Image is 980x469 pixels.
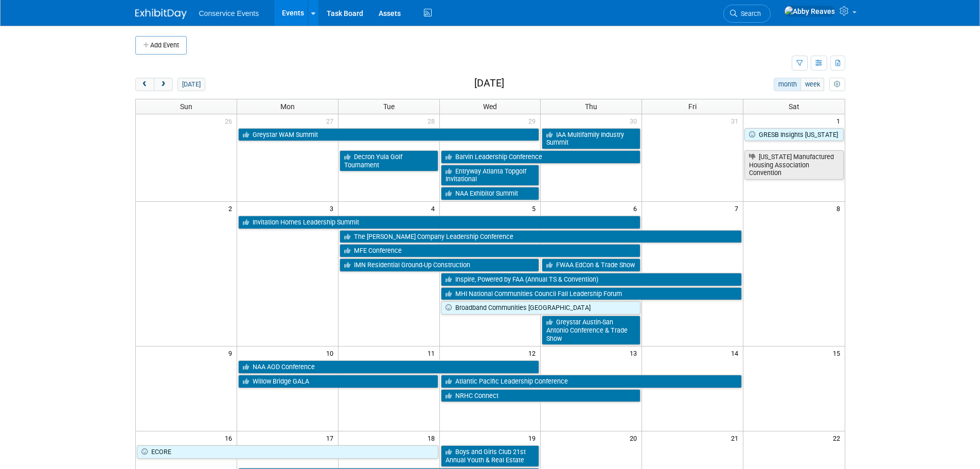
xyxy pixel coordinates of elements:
[542,258,640,272] a: FWAA EdCon & Trade Show
[483,102,497,111] span: Wed
[280,102,295,111] span: Mon
[730,114,743,127] span: 31
[227,202,237,215] span: 2
[784,6,835,17] img: Abby Reaves
[441,301,641,315] a: Broadband Communities [GEOGRAPHIC_DATA]
[527,114,540,127] span: 29
[135,9,187,19] img: ExhibitDay
[527,431,540,444] span: 19
[224,114,237,127] span: 26
[340,244,641,257] a: MFE Conference
[531,202,540,215] span: 5
[238,216,640,229] a: Invitation Homes Leadership Summit
[730,346,743,359] span: 14
[441,287,742,301] a: MHI National Communities Council Fall Leadership Forum
[199,9,259,18] span: Conservice Events
[734,202,743,215] span: 7
[800,78,824,91] button: week
[441,445,540,466] a: Boys and Girls Club 21st Annual Youth & Real Estate
[834,81,841,88] i: Personalize Calendar
[426,346,439,359] span: 11
[629,114,642,127] span: 30
[325,114,338,127] span: 27
[829,78,845,91] button: myCustomButton
[135,36,187,55] button: Add Event
[238,375,438,388] a: Willow Bridge GALA
[325,431,338,444] span: 17
[340,230,742,244] a: The [PERSON_NAME] Company Leadership Conference
[441,187,540,200] a: NAA Exhibitor Summit
[688,102,697,111] span: Fri
[835,202,845,215] span: 8
[340,258,540,272] a: IMN Residential Ground-Up Construction
[383,102,395,111] span: Tue
[542,316,640,345] a: Greystar Austin-San Antonio Conference & Trade Show
[238,128,540,142] a: Greystar WAM Summit
[154,78,173,91] button: next
[430,202,439,215] span: 4
[224,431,237,444] span: 16
[629,346,642,359] span: 13
[737,10,761,18] span: Search
[441,165,540,186] a: Entryway Atlanta Topgolf Invitational
[426,431,439,444] span: 18
[227,346,237,359] span: 9
[329,202,338,215] span: 3
[789,102,799,111] span: Sat
[744,150,843,180] a: [US_STATE] Manufactured Housing Association Convention
[632,202,642,215] span: 6
[238,360,540,374] a: NAA AOD Conference
[441,389,641,403] a: NRHC Connect
[177,78,205,91] button: [DATE]
[835,114,845,127] span: 1
[441,375,742,388] a: Atlantic Pacific Leadership Conference
[585,102,597,111] span: Thu
[629,431,642,444] span: 20
[832,346,845,359] span: 15
[325,346,338,359] span: 10
[542,128,640,149] a: IAA Multifamily Industry Summit
[474,78,504,89] h2: [DATE]
[426,114,439,127] span: 28
[135,78,154,91] button: prev
[441,273,742,286] a: Inspire, Powered by FAA (Annual TS & Convention)
[730,431,743,444] span: 21
[137,445,438,459] a: ECORE
[340,150,438,171] a: Decron Yula Golf Tournament
[774,78,801,91] button: month
[527,346,540,359] span: 12
[180,102,192,111] span: Sun
[723,5,771,23] a: Search
[744,128,843,142] a: GRESB Insights [US_STATE]
[832,431,845,444] span: 22
[441,150,641,164] a: Barvin Leadership Conference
